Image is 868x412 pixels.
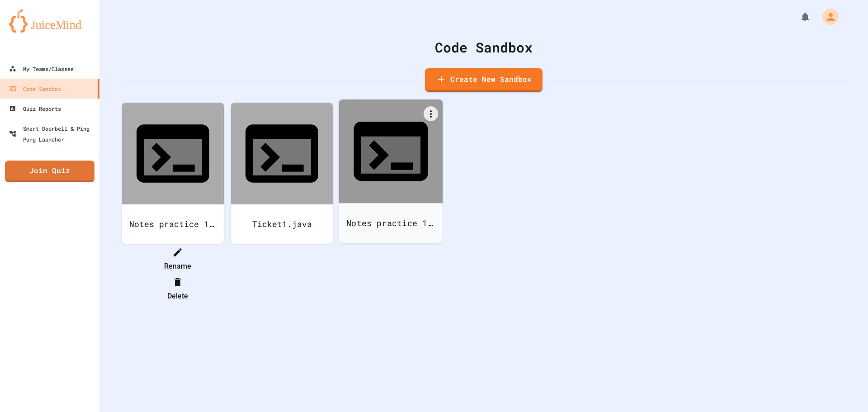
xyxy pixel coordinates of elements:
[5,161,94,182] a: Join Quiz
[339,203,443,243] div: Notes practice 1.03
[231,204,333,244] div: Ticket1.java
[122,103,224,244] a: Notes practice 1.05
[9,123,96,145] div: Smart Doorbell & Ping Pong Launcher
[131,245,224,274] li: Rename
[9,9,90,33] img: logo-orange.svg
[131,275,224,303] li: Delete
[122,37,845,57] div: Code Sandbox
[9,103,61,114] div: Quiz Reports
[813,6,841,27] div: My Account
[783,9,813,24] div: My Notifications
[339,99,443,243] a: Notes practice 1.03
[9,83,61,94] div: Code Sandbox
[9,63,74,74] div: My Teams/Classes
[425,68,542,92] a: Create New Sandbox
[122,204,224,244] div: Notes practice 1.05
[231,103,333,244] a: Ticket1.java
